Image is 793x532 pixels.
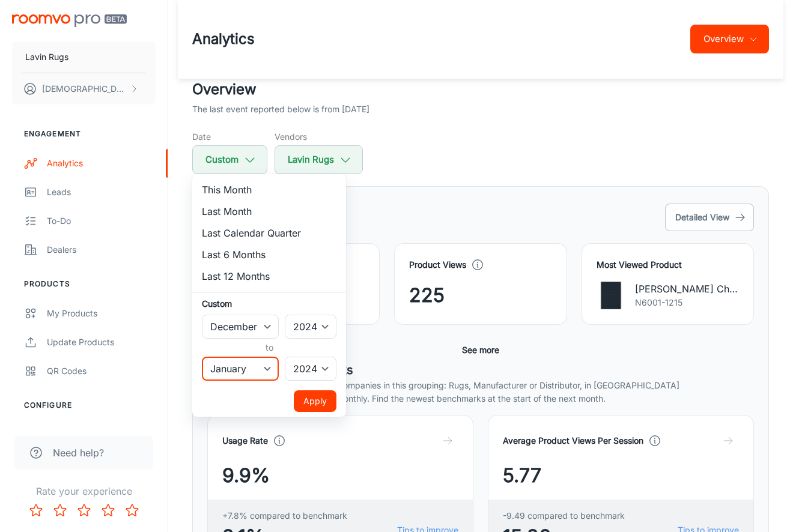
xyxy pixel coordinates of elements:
li: This Month [192,179,346,201]
li: Last Month [192,201,346,222]
h6: Custom [202,297,336,310]
li: Last 6 Months [192,244,346,265]
button: Apply [294,390,336,412]
li: Last Calendar Quarter [192,222,346,244]
h6: to [204,341,334,354]
li: Last 12 Months [192,265,346,287]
